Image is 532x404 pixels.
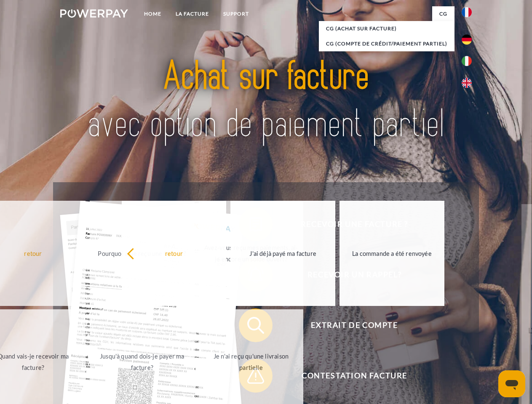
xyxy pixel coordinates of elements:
[498,370,525,397] iframe: Bouton de lancement de la fenêtre de messagerie
[95,351,190,373] div: Jusqu'à quand dois-je payer ma facture?
[204,351,299,373] div: Je n'ai reçu qu'une livraison partielle
[462,56,472,66] img: it
[345,247,439,259] div: La commande a été renvoyée
[432,6,454,21] a: CG
[462,7,472,17] img: fr
[462,35,472,45] img: de
[235,247,330,259] div: J'ai déjà payé ma facture
[168,6,216,21] a: LA FACTURE
[251,308,457,342] span: Extrait de compte
[319,21,454,36] a: CG (achat sur facture)
[251,359,457,393] span: Contestation Facture
[239,359,458,393] button: Contestation Facture
[319,36,454,51] a: CG (Compte de crédit/paiement partiel)
[462,78,472,88] img: en
[80,40,452,161] img: title-powerpay_fr.svg
[239,308,458,342] button: Extrait de compte
[60,9,128,18] img: logo-powerpay-white.svg
[216,6,256,21] a: Support
[137,6,168,21] a: Home
[127,247,222,259] div: retour
[95,247,190,259] div: Pourquoi ai-je reçu une facture?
